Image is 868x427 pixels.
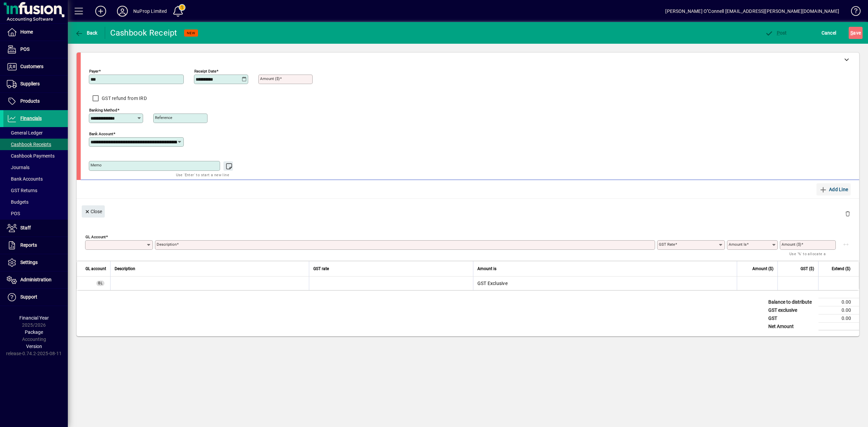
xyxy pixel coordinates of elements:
span: Close [84,206,102,217]
a: Administration [3,271,68,288]
mat-label: Memo [91,163,102,167]
span: Settings [20,260,38,265]
span: Budgets [7,199,28,205]
td: 0.00 [818,314,859,323]
span: POS [20,46,29,52]
button: Post [763,27,789,39]
span: GST ($) [801,265,814,272]
app-page-header-button: Delete [840,210,856,217]
span: Administration [20,277,52,282]
span: NEW [187,31,195,35]
span: Package [25,329,43,335]
mat-label: Amount ($) [260,76,280,81]
button: Close [82,205,105,218]
mat-label: Payer [89,69,99,74]
span: GST Returns [7,188,37,193]
button: Delete [840,205,856,222]
span: Journals [7,165,29,170]
span: ost [765,30,787,36]
span: Financial Year [19,315,49,321]
a: Journals [3,162,68,173]
a: Budgets [3,196,68,208]
td: Net Amount [765,323,818,330]
span: Amount ($) [752,265,773,272]
a: Knowledge Base [846,1,860,23]
mat-label: Banking method [89,108,117,113]
span: Staff [20,225,31,230]
span: GST rate [313,265,329,272]
button: Add [90,5,112,17]
mat-hint: Use '%' to allocate a percentage [789,250,830,264]
a: Home [3,24,68,41]
div: Cashbook Receipt [110,27,177,38]
mat-label: Reference [155,115,172,120]
mat-label: Amount is [729,242,747,247]
td: 0.00 [818,306,859,314]
mat-label: GL Account [85,235,106,239]
mat-label: Description [157,242,177,247]
span: Description [115,265,135,272]
a: Suppliers [3,76,68,93]
span: Cashbook Payments [7,153,55,159]
span: Products [20,98,40,104]
button: Cancel [820,27,838,39]
a: POS [3,208,68,219]
mat-hint: Use 'Enter' to start a new line [176,171,229,179]
span: Version [26,344,42,349]
span: ave [850,27,861,38]
button: Profile [112,5,133,17]
a: Products [3,93,68,110]
span: GL account [85,265,106,272]
span: Home [20,29,33,35]
button: Back [73,27,99,39]
td: Balance to distribute [765,298,818,306]
mat-label: Amount ($) [782,242,801,247]
a: Customers [3,58,68,75]
a: Staff [3,220,68,237]
span: POS [7,211,20,216]
a: General Ledger [3,127,68,139]
span: Bank Accounts [7,176,43,182]
div: [PERSON_NAME] O''Connell [EMAIL_ADDRESS][PERSON_NAME][DOMAIN_NAME] [665,6,839,17]
button: Save [849,27,863,39]
app-page-header-button: Back [68,27,105,39]
a: Support [3,289,68,306]
mat-label: GST rate [659,242,675,247]
span: S [850,30,853,36]
a: GST Returns [3,185,68,196]
mat-label: Receipt Date [194,69,216,74]
td: GST exclusive [765,306,818,314]
span: P [777,30,780,36]
span: Support [20,294,37,300]
span: Back [75,30,98,36]
a: Cashbook Receipts [3,139,68,150]
span: Cashbook Receipts [7,142,51,147]
span: Reports [20,242,37,248]
a: Bank Accounts [3,173,68,185]
span: Amount is [477,265,496,272]
span: General Ledger [7,130,43,136]
td: GST Exclusive [473,277,737,290]
td: 0.00 [818,298,859,306]
td: GST [765,314,818,323]
mat-label: Bank Account [89,131,113,136]
a: POS [3,41,68,58]
span: Extend ($) [832,265,850,272]
a: Reports [3,237,68,254]
span: Cancel [822,27,836,38]
app-page-header-button: Close [80,208,106,214]
a: Settings [3,254,68,271]
a: Cashbook Payments [3,150,68,162]
span: Customers [20,64,43,69]
label: GST refund from IRD [100,95,147,102]
span: Financials [20,116,42,121]
span: GL [98,281,103,285]
div: NuProp Limited [133,6,167,17]
span: Suppliers [20,81,40,86]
